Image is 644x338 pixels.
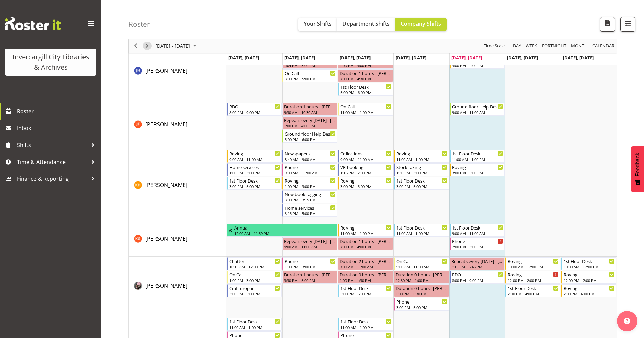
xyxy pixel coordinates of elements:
div: 1st Floor Desk [229,177,280,184]
div: Kaela Harley"s event - Phone Begin From Tuesday, September 16, 2025 at 9:00:00 AM GMT+12:00 Ends ... [282,163,337,176]
div: 1st Floor Desk [340,285,391,291]
div: Joanne Forbes"s event - Ground floor Help Desk Begin From Tuesday, September 16, 2025 at 5:00:00 ... [282,130,337,143]
div: 10:00 AM - 12:00 PM [564,264,615,269]
div: 9:00 AM - 11:00 AM [452,110,503,115]
button: Timeline Week [525,42,539,50]
div: Ground floor Help Desk [285,130,336,137]
div: Kaela Harley"s event - Roving Begin From Tuesday, September 16, 2025 at 1:00:00 PM GMT+12:00 Ends... [282,177,337,190]
div: 9:00 AM - 11:00 AM [340,156,391,162]
div: 1st Floor Desk [229,318,280,325]
div: 3:00 PM - 5:00 PM [229,184,280,189]
div: 1:00 PM - 3:00 PM [229,277,280,283]
div: Roving [396,150,447,157]
a: [PERSON_NAME] [145,67,187,75]
div: Kaela Harley"s event - 1st Floor Desk Begin From Thursday, September 18, 2025 at 3:00:00 PM GMT+1... [394,177,449,190]
div: Keyu Chen"s event - Roving Begin From Saturday, September 20, 2025 at 10:00:00 AM GMT+12:00 Ends ... [505,257,560,270]
div: Roving [564,285,615,291]
div: Linda Cooper"s event - 1st Floor Desk Begin From Wednesday, September 17, 2025 at 11:00:00 AM GMT... [338,318,393,331]
div: 3:00 PM - 5:00 PM [452,170,503,175]
div: Repeats every [DATE] - [PERSON_NAME] [284,117,336,123]
div: Keyu Chen"s event - Phone Begin From Thursday, September 18, 2025 at 3:00:00 PM GMT+12:00 Ends At... [394,298,449,311]
div: Duration 1 hours - [PERSON_NAME] [340,238,391,244]
td: Jillian Hunter resource [129,42,226,102]
div: Kaela Harley"s event - 1st Floor Desk Begin From Friday, September 19, 2025 at 11:00:00 AM GMT+12... [450,150,505,163]
div: Joanne Forbes"s event - Duration 1 hours - Joanne Forbes Begin From Tuesday, September 16, 2025 a... [282,103,337,116]
div: Keyu Chen"s event - Roving Begin From Sunday, September 21, 2025 at 2:00:00 PM GMT+12:00 Ends At ... [561,284,616,297]
div: Keyu Chen"s event - Craft drop in Begin From Monday, September 15, 2025 at 3:00:00 PM GMT+12:00 E... [227,284,282,297]
div: 1st Floor Desk [564,258,615,264]
div: Keyu Chen"s event - RDO Begin From Friday, September 19, 2025 at 8:00:00 PM GMT+12:00 Ends At Fri... [450,271,505,284]
div: 1st Floor Desk [340,318,391,325]
span: [PERSON_NAME] [145,282,187,289]
div: Keyu Chen"s event - Chatter Begin From Monday, September 15, 2025 at 10:15:00 AM GMT+12:00 Ends A... [227,257,282,270]
div: 10:15 AM - 12:00 PM [229,264,280,269]
div: September 15 - 21, 2025 [153,39,200,53]
div: 1st Floor Desk [508,285,559,291]
span: [PERSON_NAME] [145,67,187,74]
button: September 2025 [154,42,199,50]
div: Collections [340,150,391,157]
div: Kaela Harley"s event - Home services Begin From Tuesday, September 16, 2025 at 3:15:00 PM GMT+12:... [282,204,337,217]
span: Time Scale [483,42,505,50]
button: Your Shifts [298,18,337,31]
div: 3:00 PM - 5:00 PM [396,305,447,310]
div: Duration 1 hours - [PERSON_NAME] [340,70,391,76]
button: Previous [131,42,140,50]
div: Katie Greene"s event - Phone Begin From Friday, September 19, 2025 at 2:00:00 PM GMT+12:00 Ends A... [450,237,505,250]
div: 11:00 AM - 1:00 PM [340,110,391,115]
span: Company Shifts [401,20,441,27]
span: [DATE], [DATE] [451,55,482,61]
div: On Call [285,70,336,76]
div: Ground floor Help Desk [452,103,503,110]
a: [PERSON_NAME] [145,235,187,243]
div: Joanne Forbes"s event - Repeats every tuesday - Joanne Forbes Begin From Tuesday, September 16, 2... [282,116,337,129]
div: On Call [229,271,280,278]
div: RDO [452,271,503,278]
button: Company Shifts [395,18,447,31]
div: Keyu Chen"s event - 1st Floor Desk Begin From Sunday, September 21, 2025 at 10:00:00 AM GMT+12:00... [561,257,616,270]
div: Keyu Chen"s event - Duration 0 hours - Keyu Chen Begin From Thursday, September 18, 2025 at 12:30... [394,271,449,284]
div: Roving [285,177,336,184]
div: Phone [285,258,336,264]
div: Repeats every [DATE] - [PERSON_NAME] [451,258,503,264]
div: Keyu Chen"s event - Repeats every friday - Keyu Chen Begin From Friday, September 19, 2025 at 3:1... [450,257,505,270]
div: Roving [340,224,391,231]
div: 12:00 PM - 2:00 PM [508,277,559,283]
a: [PERSON_NAME] [145,181,187,189]
div: 3:00 PM - 5:00 PM [285,76,336,81]
div: 11:00 AM - 1:00 PM [229,324,280,330]
div: Phone [452,238,503,244]
td: Keyu Chen resource [129,257,226,317]
div: 3:00 PM - 4:30 PM [340,76,391,81]
div: 3:15 PM - 5:00 PM [285,211,336,216]
button: Timeline Day [512,42,522,50]
div: 9:30 AM - 10:30 AM [284,110,336,115]
div: Keyu Chen"s event - 1st Floor Desk Begin From Wednesday, September 17, 2025 at 5:00:00 PM GMT+12:... [338,284,393,297]
button: Department Shifts [337,18,395,31]
div: 2:00 PM - 3:00 PM [452,244,503,249]
button: Time Scale [483,42,506,50]
button: Feedback - Show survey [631,146,644,192]
div: Joanne Forbes"s event - On Call Begin From Wednesday, September 17, 2025 at 11:00:00 AM GMT+12:00... [338,103,393,116]
span: [PERSON_NAME] [145,121,187,128]
div: 1st Floor Desk [452,150,503,157]
div: 1:00 PM - 3:00 PM [285,184,336,189]
div: 1:04 PM - 3:00 PM [284,63,336,68]
div: Keyu Chen"s event - Duration 2 hours - Keyu Chen Begin From Wednesday, September 17, 2025 at 9:00... [338,257,393,270]
td: Katie Greene resource [129,223,226,257]
div: 9:00 AM - 11:00 AM [285,170,336,175]
div: Roving [564,271,615,278]
span: Month [570,42,588,50]
div: On Call [396,258,447,264]
div: next period [141,39,153,53]
div: 2:00 PM - 4:00 PM [564,291,615,296]
button: Next [143,42,152,50]
span: Day [512,42,522,50]
div: 8:00 PM - 9:00 PM [229,110,280,115]
div: Home services [285,204,336,211]
span: [PERSON_NAME] [145,181,187,189]
div: Keyu Chen"s event - Duration 1 hours - Keyu Chen Begin From Tuesday, September 16, 2025 at 3:30:0... [282,271,337,284]
div: 5:00 PM - 6:00 PM [340,291,391,296]
div: 3:00 PM - 4:00 PM [340,244,391,249]
span: Department Shifts [342,20,390,27]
